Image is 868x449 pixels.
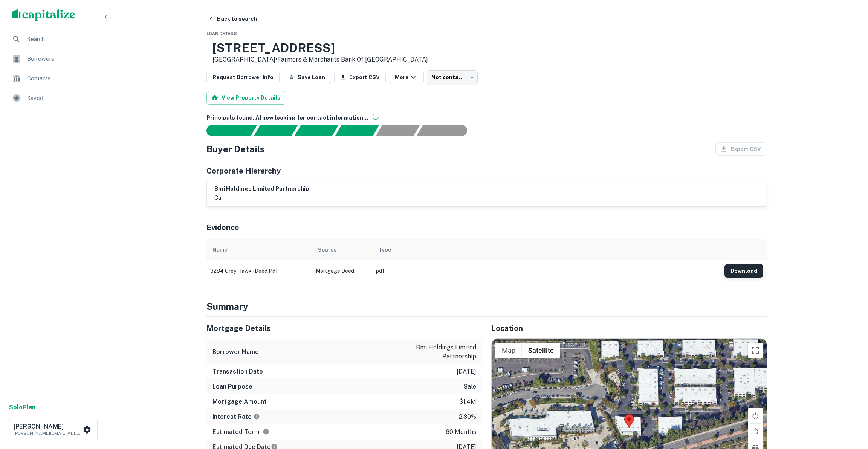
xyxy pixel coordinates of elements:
a: Search [6,30,99,48]
div: Principals found, still searching for contact information. This may take time... [376,125,420,136]
button: Rotate map clockwise [748,408,763,423]
svg: The interest rates displayed on the website are for informational purposes only and may be report... [253,413,260,420]
h6: Transaction Date [212,367,263,376]
p: 2.80% [459,412,476,421]
div: Not contacted [427,70,478,85]
button: Download [724,264,763,278]
h5: Corporate Hierarchy [206,165,281,177]
h5: Evidence [206,222,239,233]
p: 60 months [446,427,476,437]
span: Borrowers [27,54,95,63]
div: Sending borrower request to AI... [197,125,254,136]
button: Save Loan [283,71,331,84]
svg: Term is based on a standard schedule for this type of loan. [263,428,269,435]
a: SoloPlan [9,403,35,412]
div: Name [212,245,227,254]
h3: [STREET_ADDRESS] [212,41,428,55]
button: Toggle fullscreen view [748,343,763,358]
button: [PERSON_NAME][PERSON_NAME][EMAIL_ADDRESS][DOMAIN_NAME] [8,418,98,441]
p: ca [214,193,309,202]
h6: Loan Purpose [212,382,252,391]
p: $1.4m [459,397,476,406]
div: Documents found, AI parsing details... [294,125,338,136]
h6: Borrower Name [212,348,259,357]
div: AI fulfillment process complete. [417,125,476,136]
th: Name [206,239,312,260]
h6: Estimated Term [212,427,269,437]
p: [PERSON_NAME][EMAIL_ADDRESS][DOMAIN_NAME] [14,430,81,437]
p: [DATE] [457,367,476,376]
img: capitalize-logo.png [12,9,75,21]
button: View Property Details [206,91,286,105]
span: Search [27,35,95,44]
iframe: Chat Widget [830,389,868,425]
a: Borrowers [6,50,99,68]
h4: Summary [206,300,767,313]
h6: bmi holdings limited partnership [214,185,309,193]
span: Contacts [27,74,95,83]
div: Your request is received and processing... [254,125,298,136]
span: Loan Details [206,31,237,36]
div: scrollable content [206,239,767,281]
a: Farmers & Merchants Bank Of [GEOGRAPHIC_DATA] [277,56,428,63]
button: Request Borrower Info [206,71,280,84]
button: Back to search [205,12,260,26]
a: Saved [6,89,99,107]
h6: [PERSON_NAME] [14,424,81,430]
p: sale [463,382,476,391]
button: More [389,71,424,84]
button: Rotate map counterclockwise [748,424,763,439]
button: Show street map [495,343,522,358]
h6: Principals found, AI now looking for contact information... [206,114,767,122]
h5: Location [491,323,767,334]
button: Export CSV [334,71,386,84]
div: Type [378,245,391,254]
th: Type [372,239,721,260]
td: 3284 grey hawk - deed.pdf [206,260,312,281]
span: Saved [27,94,95,103]
strong: Solo Plan [9,404,35,411]
th: Source [312,239,372,260]
h4: Buyer Details [206,142,265,156]
div: Source [318,245,336,254]
td: pdf [372,260,721,281]
h6: Mortgage Amount [212,397,267,406]
a: Contacts [6,69,99,88]
p: bmi holdings limited partnership [408,343,476,361]
button: Show satellite imagery [522,343,560,358]
h5: Mortgage Details [206,323,482,334]
div: Principals found, AI now looking for contact information... [335,125,379,136]
p: [GEOGRAPHIC_DATA] • [212,55,428,64]
td: Mortgage Deed [312,260,372,281]
h6: Interest Rate [212,412,260,421]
